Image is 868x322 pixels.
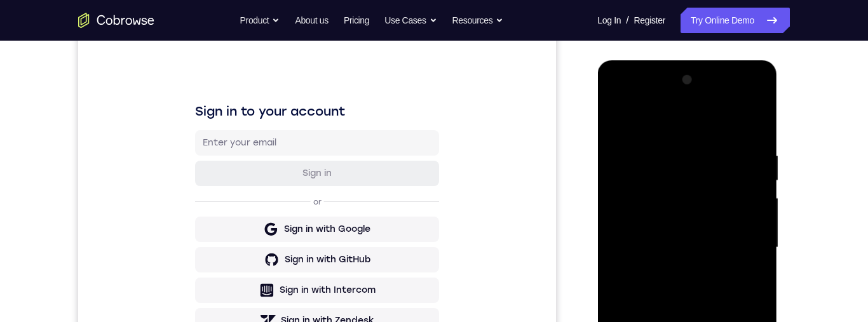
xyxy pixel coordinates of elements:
button: Product [240,8,280,33]
a: Register [634,8,665,33]
h1: Sign in to your account [117,87,361,105]
p: or [233,182,246,192]
a: Log In [597,8,621,33]
button: Resources [452,8,504,33]
span: / [626,13,628,28]
a: Try Online Demo [681,8,790,33]
div: Sign in with GitHub [207,238,292,251]
a: Go to the home page [78,13,154,28]
div: Sign in with Zendesk [203,299,296,312]
button: Sign in with Google [117,201,361,227]
button: Sign in with Intercom [117,262,361,288]
button: Use Cases [384,8,437,33]
button: Sign in with GitHub [117,232,361,257]
button: Sign in [117,145,361,171]
a: Pricing [344,8,369,33]
div: Sign in with Google [206,208,292,220]
a: About us [295,8,328,33]
input: Enter your email [125,121,353,134]
div: Sign in with Intercom [201,269,297,281]
button: Sign in with Zendesk [117,293,361,318]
